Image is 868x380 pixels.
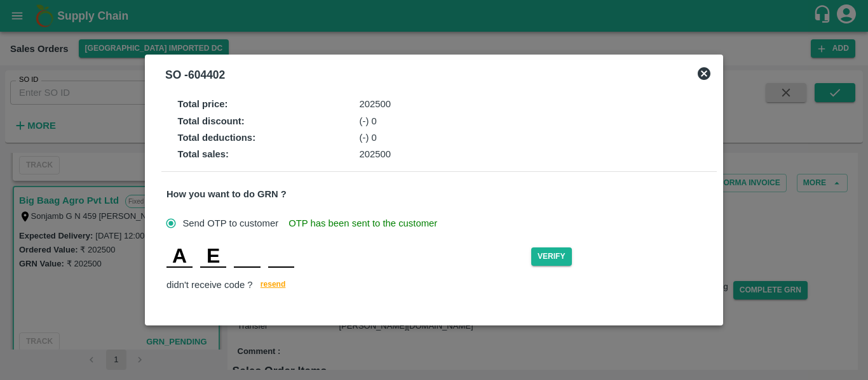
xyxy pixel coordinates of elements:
[288,216,437,230] span: OTP has been sent to the customer
[177,99,227,109] strong: Total price :
[360,149,391,159] span: 202500
[182,216,278,230] span: Send OTP to customer
[177,133,255,143] strong: Total deductions :
[261,278,286,291] span: resend
[177,116,244,126] strong: Total discount :
[360,99,391,109] span: 202500
[360,116,377,126] span: (-) 0
[165,66,225,84] div: SO - 604402
[531,247,572,266] button: Verify
[166,278,712,294] div: didn't receive code ?
[360,133,377,143] span: (-) 0
[253,278,294,294] button: resend
[177,149,229,159] strong: Total sales :
[166,189,287,199] strong: How you want to do GRN ?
